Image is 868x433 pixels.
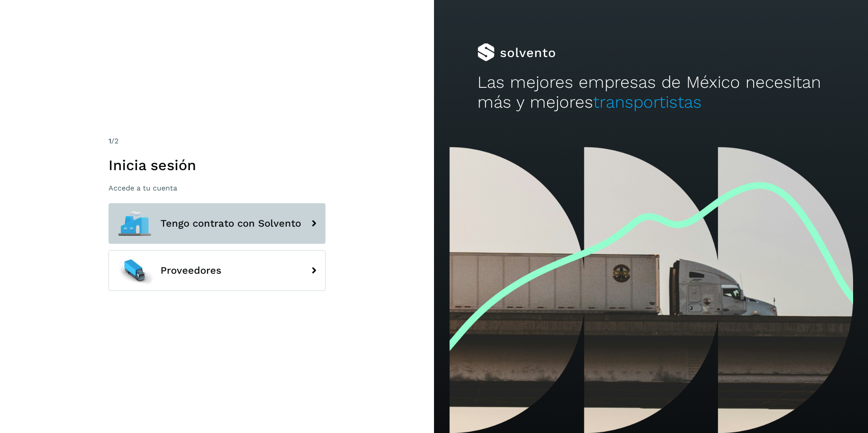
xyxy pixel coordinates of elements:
p: Accede a tu cuenta [108,184,325,192]
span: transportistas [593,92,702,112]
div: /2 [108,136,325,147]
span: Proveedores [160,265,222,276]
button: Proveedores [108,250,325,291]
span: 1 [108,137,111,145]
button: Tengo contrato con Solvento [108,203,325,244]
span: Tengo contrato con Solvento [160,218,301,229]
h1: Inicia sesión [108,157,325,174]
h2: Las mejores empresas de México necesitan más y mejores [477,72,825,113]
